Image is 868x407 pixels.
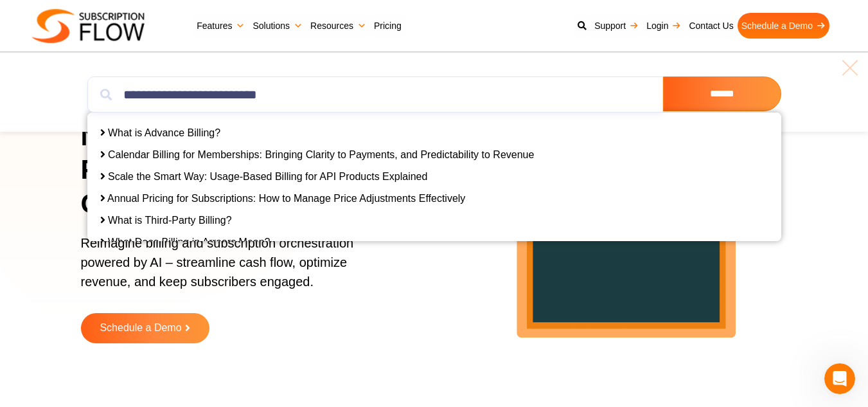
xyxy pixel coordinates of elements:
a: Annual Pricing for Subscriptions: How to Manage Price Adjustments Effectively [107,193,465,204]
a: Schedule a Demo [81,313,209,343]
a: Calendar Billing for Memberships: Bringing Clarity to Payments, and Predictability to Revenue [108,149,534,160]
a: What Does Billing in Arrears Mean? [108,237,270,248]
a: Contact Us [685,13,737,39]
a: Support [590,13,642,39]
a: What is Advance Billing? [108,127,220,138]
a: What is Third-Party Billing? [108,215,232,226]
a: Scale the Smart Way: Usage-Based Billing for API Products Explained [108,171,427,182]
a: Features [193,13,249,39]
iframe: Intercom live chat [824,363,855,394]
h1: Next-Gen AI Billing Platform to Power Growth [81,120,401,221]
a: Solutions [249,13,306,39]
a: Resources [306,13,370,39]
a: Login [642,13,685,39]
p: Reimagine billing and subscription orchestration powered by AI – streamline cash flow, optimize r... [81,233,385,304]
span: Schedule a Demo [100,323,181,334]
a: Schedule a Demo [738,13,829,39]
a: Pricing [370,13,405,39]
img: Subscriptionflow [32,9,145,43]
